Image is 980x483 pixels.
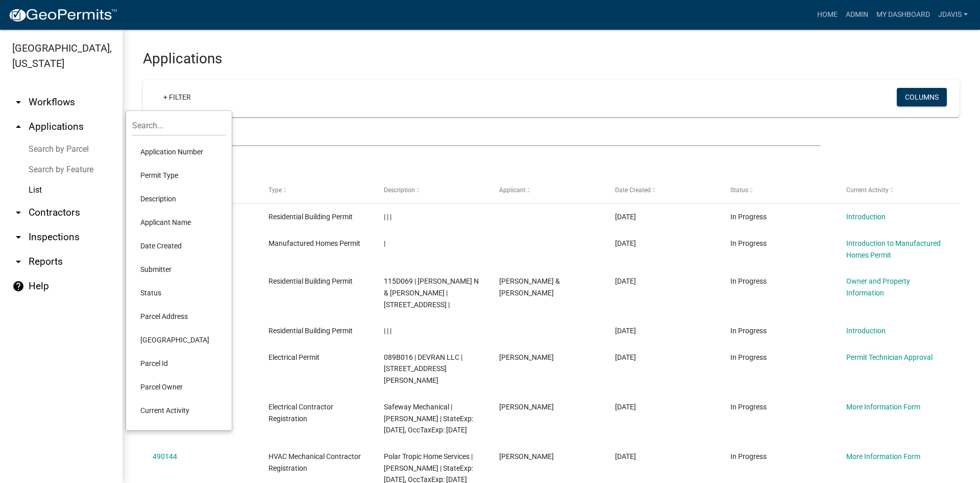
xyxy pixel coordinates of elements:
li: Description [132,187,226,211]
a: Admin [842,5,872,25]
a: + Filter [155,88,199,106]
input: Search for applications [143,125,821,146]
span: 10/09/2025 [615,277,636,285]
a: Introduction [846,213,886,221]
i: arrow_drop_up [12,121,24,133]
datatable-header-cell: Type [258,178,374,203]
li: Application Number [132,140,226,164]
span: Electrical Contractor Registration [268,403,333,423]
span: In Progress [730,327,767,335]
span: 089B016 | DEVRAN LLC | 196 Clifton St SE [384,353,462,385]
i: arrow_drop_down [12,206,24,219]
span: Description [384,187,415,194]
li: Parcel Owner [132,375,226,399]
span: Angelo Gary [499,452,554,461]
li: Status [132,281,226,305]
span: Residential Building Permit [268,213,353,221]
a: Home [813,5,842,25]
span: Safeway Mechanical | Gregory Powell | StateExp: 06/30/2026, OccTaxExp: 12/31/2025 [384,403,473,434]
a: Owner and Property Information [846,277,910,297]
a: Introduction [846,327,886,335]
a: My Dashboard [872,5,934,25]
span: Electrical Permit [268,353,320,361]
span: Type [268,187,282,194]
a: jdavis [934,5,972,25]
datatable-header-cell: Applicant [489,178,605,203]
span: | [384,239,385,247]
a: More Information Form [846,452,920,461]
button: Columns [897,88,947,106]
li: Parcel Id [132,352,226,375]
li: Current Activity [132,399,226,422]
a: Introduction to Manufactured Homes Permit [846,239,941,259]
span: 10/08/2025 [615,452,636,461]
span: | | | [384,327,391,335]
span: Status [730,187,748,194]
span: 10/08/2025 [615,353,636,361]
span: Residential Building Permit [268,327,353,335]
input: Search... [132,115,226,136]
datatable-header-cell: Status [721,178,836,203]
a: More Information Form [846,403,920,411]
span: Gregory Powell [499,403,554,411]
li: Date Created [132,234,226,258]
span: 10/09/2025 [615,239,636,247]
span: 10/09/2025 [615,213,636,221]
a: Permit Technician Approval [846,353,933,361]
i: arrow_drop_down [12,96,24,108]
span: Residential Building Permit [268,277,353,285]
datatable-header-cell: Date Created [605,178,721,203]
i: help [12,280,24,292]
span: 10/08/2025 [615,403,636,411]
a: 490144 [153,452,177,461]
i: arrow_drop_down [12,256,24,268]
datatable-header-cell: Current Activity [837,178,952,203]
span: Gregory Powell [499,353,554,361]
li: Applicant Name [132,211,226,234]
span: Current Activity [846,187,889,194]
span: HVAC Mechanical Contractor Registration [268,452,361,472]
span: In Progress [730,403,767,411]
span: | | | [384,213,391,221]
li: Permit Type [132,164,226,187]
h3: Applications [143,50,960,67]
span: In Progress [730,452,767,461]
span: In Progress [730,353,767,361]
span: 10/09/2025 [615,327,636,335]
span: In Progress [730,239,767,247]
span: 115D069 | PHILLIPS KERRY N & ALISON | 370 S STEEL BRIDGE RD | [384,277,479,309]
span: Applicant [499,187,526,194]
datatable-header-cell: Description [374,178,489,203]
span: In Progress [730,213,767,221]
span: Kerry & Alison Phillips [499,277,560,297]
li: Submitter [132,258,226,281]
li: [GEOGRAPHIC_DATA] [132,328,226,352]
span: In Progress [730,277,767,285]
i: arrow_drop_down [12,231,24,243]
span: Manufactured Homes Permit [268,239,360,247]
li: Parcel Address [132,305,226,328]
span: Date Created [615,187,651,194]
